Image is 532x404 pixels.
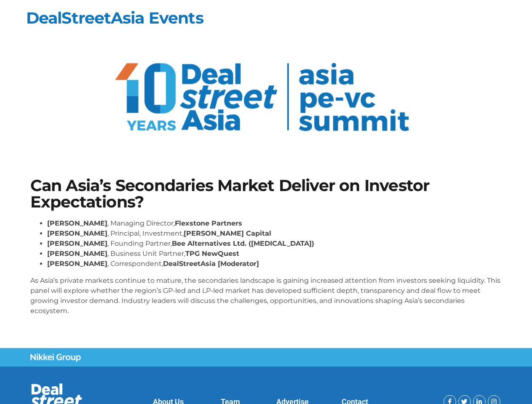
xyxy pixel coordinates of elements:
[47,239,502,249] li: , Founding Partner,
[47,219,107,227] strong: [PERSON_NAME]
[30,276,502,316] p: As Asia’s private markets continue to mature, the secondaries landscape is gaining increased atte...
[163,260,259,268] strong: DealStreetAsia [Moderator]
[47,218,502,229] li: , Managing Director,
[185,250,239,258] strong: TPG NewQuest
[175,219,242,227] strong: Flexstone Partners
[26,8,203,28] a: DealStreetAsia Events
[172,239,314,247] strong: Bee Alternatives Ltd. ([MEDICAL_DATA])
[47,229,107,237] strong: [PERSON_NAME]
[184,229,271,237] strong: [PERSON_NAME] Capital
[47,239,107,247] strong: [PERSON_NAME]
[47,229,502,239] li: , Principal, Investment,
[30,178,502,210] h1: Can Asia’s Secondaries Market Deliver on Investor Expectations?
[30,353,81,362] img: Nikkei Group
[47,260,107,268] strong: [PERSON_NAME]
[47,250,107,258] strong: [PERSON_NAME]
[47,249,502,259] li: , Business Unit Partner,
[47,259,502,269] li: , Correspondent,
